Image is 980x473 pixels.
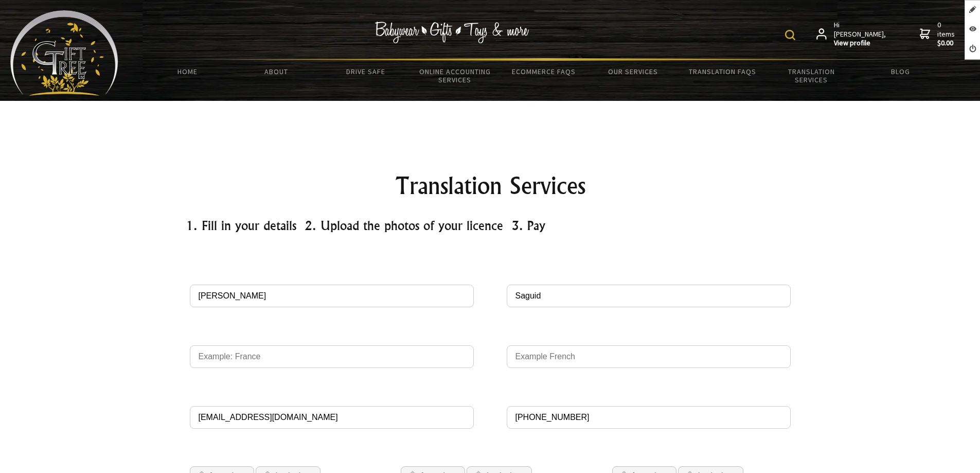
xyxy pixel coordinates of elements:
[190,406,474,429] input: Email Address
[190,263,474,281] span: Full Name
[410,61,499,91] a: Online Accounting Services
[500,61,589,82] a: eCommerce FAQs
[321,61,410,82] a: Drive Safe
[612,445,791,463] span: Upload Driver's Licence 3
[507,324,791,341] span: Language of Driver's Licence
[767,61,856,91] a: Translation Services
[816,21,887,48] a: Hi [PERSON_NAME],View profile
[190,324,474,341] span: Country of Driver's Licence
[507,384,791,402] span: Phone
[589,61,678,82] a: Our Services
[507,345,791,368] input: Language of Driver's Licence
[232,61,321,82] a: About
[190,345,474,368] input: Country of Driver's Licence
[507,406,791,429] input: Phone
[190,445,368,463] span: Upload Driver's Licence 1
[186,217,795,234] h3: 1. Fill in your details 2. Upload the photos of your licence 3. Pay
[678,61,767,82] a: Translation FAQs
[190,384,474,402] span: Email Address
[401,445,579,463] span: Upload Driver's Licence 2
[834,21,887,48] span: Hi [PERSON_NAME],
[856,61,945,82] a: Blog
[834,39,887,48] strong: View profile
[375,22,529,43] img: Babywear - Gifts - Toys & more
[937,39,957,48] strong: $0.00
[186,173,795,198] h1: Translation Services
[143,61,232,82] a: HOME
[937,20,957,48] span: 0 items
[190,285,474,307] input: Full Name
[785,30,795,40] img: product search
[920,21,957,48] a: 0 items$0.00
[10,10,118,96] img: Babyware - Gifts - Toys and more...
